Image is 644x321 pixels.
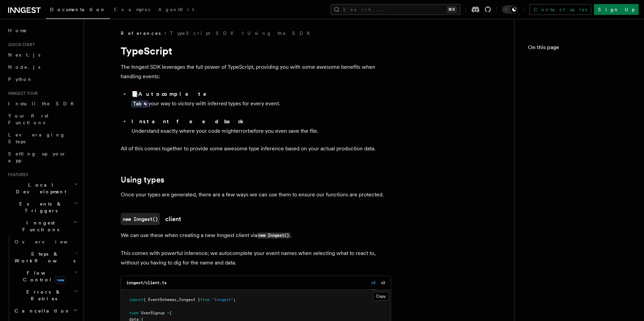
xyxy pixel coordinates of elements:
strong: Autocomplete [138,91,216,97]
span: Errors & Retries [12,288,73,302]
p: The Inngest SDK leverages the full power of TypeScript, providing you with some awesome benefits ... [121,62,391,81]
h4: On this page [528,43,630,54]
span: ; [233,297,236,302]
span: Events & Triggers [5,200,74,214]
span: Inngest tour [5,91,38,96]
span: from [200,297,210,302]
a: Using types [121,175,164,185]
span: new [55,276,66,284]
span: { [169,311,172,315]
a: Documentation [46,2,110,19]
span: References [121,30,161,37]
a: Contact sales [529,4,591,15]
code: inngest/client.ts [126,280,167,285]
span: import [129,297,143,302]
a: Python [5,73,79,85]
kbd: ⌘K [447,6,456,13]
code: new Inngest() [121,213,160,225]
p: All of this comes together to provide some awesome type inference based on your actual production... [121,144,391,153]
a: Node.js [5,61,79,73]
span: { EventSchemas [143,297,176,302]
span: Next.js [8,52,40,58]
span: = [167,311,169,315]
span: Inngest Functions [5,219,73,233]
a: Install the SDK [5,98,79,110]
button: v3 [371,276,376,290]
a: Home [5,24,79,37]
p: This comes with powerful inference; we autocomplete your event names when selecting what to react... [121,249,391,267]
span: Quick start [5,42,35,47]
span: Cancellation [12,307,70,314]
button: Inngest Functions [5,217,79,236]
span: Node.js [8,64,40,70]
li: 📑 your way to victory with inferred types for every event. [129,89,391,114]
a: Next.js [5,49,79,61]
button: Search...⌘K [331,4,460,15]
a: Using the SDK [247,30,314,37]
button: Toggle dark mode [502,5,518,14]
h1: TypeScript [121,45,391,57]
li: Understand exactly where your code might before you even save the file. [129,117,391,136]
a: Leveraging Steps [5,129,79,148]
button: Steps & Workflows [12,248,79,267]
a: Overview [12,236,79,248]
span: Examples [114,7,150,12]
kbd: Tab ↹ [132,101,148,107]
a: Sign Up [594,4,639,15]
code: new Inngest() [257,233,290,238]
a: AgentKit [154,2,198,18]
button: Errors & Retries [12,286,79,305]
span: Inngest } [179,297,200,302]
span: Features [5,172,28,177]
span: Install the SDK [8,101,78,106]
strong: Instant feedback [132,118,244,125]
a: Setting up your app [5,148,79,167]
span: Leveraging Steps [8,132,65,144]
p: Once your types are generated, there are a few ways we can use them to ensure our functions are p... [121,190,391,199]
a: TypeScript SDK [170,30,238,37]
a: new Inngest()client [121,213,181,225]
a: Your first Functions [5,110,79,129]
span: Python [8,77,33,82]
span: Home [8,27,27,34]
span: Steps & Workflows [12,251,75,264]
button: v2 [381,276,385,290]
p: We can use these when creating a new Inngest client via . [121,231,391,240]
span: , [176,297,179,302]
span: Documentation [50,7,106,12]
button: Copy [373,292,389,301]
button: Events & Triggers [5,198,79,217]
button: Flow Controlnew [12,267,79,286]
span: Your first Functions [8,113,48,125]
a: Examples [110,2,154,18]
span: AgentKit [158,7,194,12]
span: Local Development [5,181,74,195]
button: Cancellation [12,305,79,317]
span: UserSignup [141,311,165,315]
span: "inngest" [212,297,233,302]
button: Local Development [5,179,79,198]
span: type [129,311,139,315]
span: Flow Control [12,270,74,283]
span: Setting up your app [8,151,66,163]
span: Overview [15,239,84,244]
span: error [236,128,248,134]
